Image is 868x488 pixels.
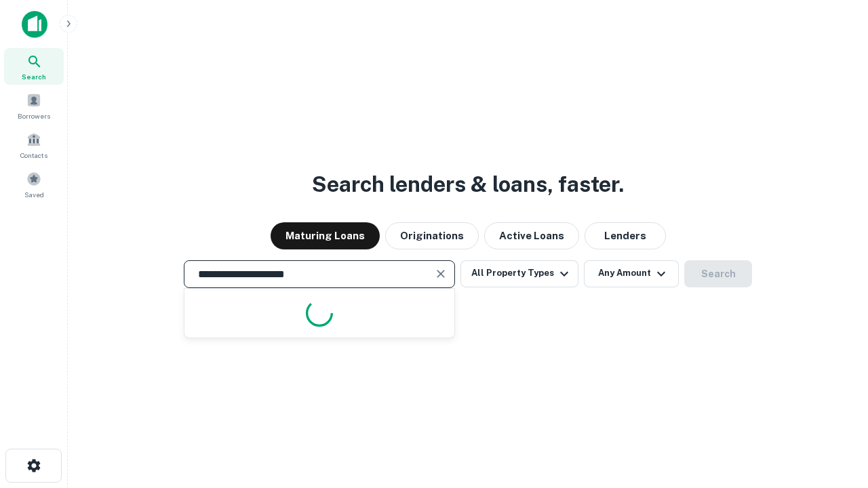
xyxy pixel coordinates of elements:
[24,189,44,200] span: Saved
[460,260,578,287] button: All Property Types
[800,380,868,445] iframe: Chat Widget
[484,222,579,249] button: Active Loans
[584,260,679,287] button: Any Amount
[312,168,624,201] h3: Search lenders & loans, faster.
[22,11,47,38] img: capitalize-icon.png
[18,110,50,121] span: Borrowers
[4,166,64,203] a: Saved
[385,222,479,249] button: Originations
[20,150,47,161] span: Contacts
[431,264,450,283] button: Clear
[585,222,666,249] button: Lenders
[271,222,380,249] button: Maturing Loans
[4,87,64,124] a: Borrowers
[4,127,64,163] a: Contacts
[22,71,46,82] span: Search
[4,48,64,85] a: Search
